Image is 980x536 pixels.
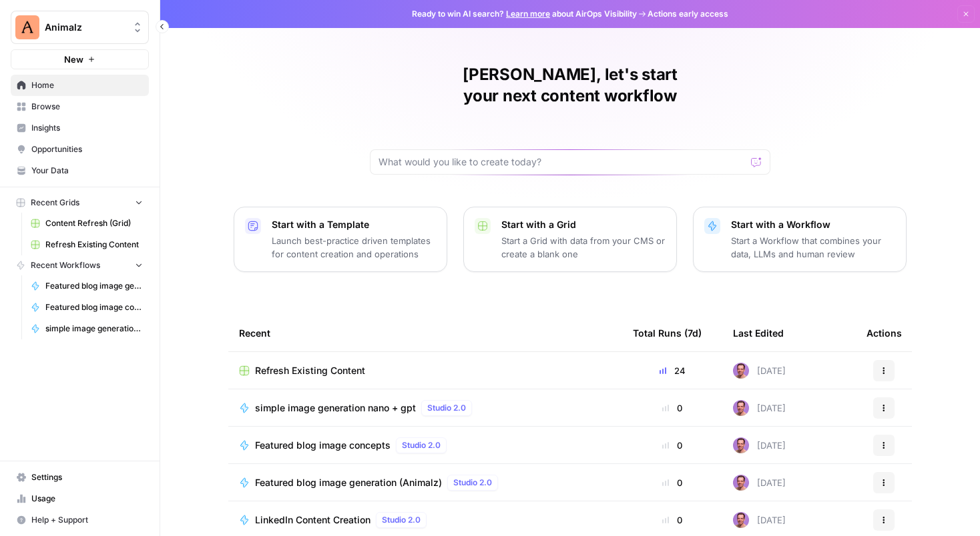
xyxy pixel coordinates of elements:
span: New [64,53,83,66]
a: Content Refresh (Grid) [25,213,149,234]
button: Start with a GridStart a Grid with data from your CMS or create a blank one [463,207,677,272]
span: Recent Grids [31,197,79,209]
span: Featured blog image concepts [255,439,391,452]
span: Studio 2.0 [427,402,466,414]
p: Start with a Grid [501,218,666,231]
span: Studio 2.0 [382,514,421,526]
span: Ready to win AI search? about AirOps Visibility [412,8,637,20]
a: Refresh Existing Content [239,364,611,377]
img: Animalz Logo [15,15,39,39]
img: 6puihir5v8umj4c82kqcaj196fcw [733,400,749,416]
a: Featured blog image generation (Animalz)Studio 2.0 [239,475,611,491]
a: Insights [11,117,149,139]
span: Recent Workflows [31,259,100,271]
a: Opportunities [11,139,149,160]
div: 0 [633,439,712,452]
a: Featured blog image concepts [25,297,149,318]
span: Usage [31,493,143,505]
div: Actions [867,315,902,351]
button: Recent Grids [11,193,149,213]
p: Start with a Template [272,218,436,231]
img: 6puihir5v8umj4c82kqcaj196fcw [733,475,749,491]
span: Help + Support [31,514,143,526]
span: Animalz [45,21,126,34]
span: Studio 2.0 [402,439,441,451]
a: Featured blog image conceptsStudio 2.0 [239,437,611,453]
a: Usage [11,488,149,509]
p: Launch best-practice driven templates for content creation and operations [272,234,436,261]
span: Featured blog image generation (Animalz) [255,476,442,489]
img: 6puihir5v8umj4c82kqcaj196fcw [733,363,749,379]
div: Recent [239,315,611,351]
span: Your Data [31,165,143,177]
span: simple image generation nano + gpt [45,323,143,335]
span: Opportunities [31,143,143,155]
button: Help + Support [11,509,149,531]
span: simple image generation nano + gpt [255,401,416,415]
span: Insights [31,122,143,134]
div: Total Runs (7d) [633,315,702,351]
div: 0 [633,476,712,489]
span: Actions early access [648,8,728,20]
button: Recent Workflows [11,255,149,275]
h1: [PERSON_NAME], let's start your next content workflow [370,64,770,107]
a: simple image generation nano + gpt [25,318,149,339]
button: Workspace: Animalz [11,11,149,44]
a: LinkedIn Content CreationStudio 2.0 [239,512,611,528]
div: 24 [633,364,712,377]
img: 6puihir5v8umj4c82kqcaj196fcw [733,512,749,528]
button: Start with a TemplateLaunch best-practice driven templates for content creation and operations [234,207,447,272]
a: Browse [11,96,149,117]
a: Featured blog image generation (Animalz) [25,275,149,297]
div: [DATE] [733,437,786,453]
span: Featured blog image concepts [45,301,143,313]
input: What would you like to create today? [379,155,746,169]
p: Start a Workflow that combines your data, LLMs and human review [731,234,895,261]
a: simple image generation nano + gptStudio 2.0 [239,400,611,416]
span: Refresh Existing Content [255,364,365,377]
span: Home [31,79,143,91]
span: Studio 2.0 [453,477,492,489]
div: [DATE] [733,475,786,491]
img: 6puihir5v8umj4c82kqcaj196fcw [733,437,749,453]
span: Content Refresh (Grid) [45,217,143,229]
div: Last Edited [733,315,784,351]
a: Learn more [506,9,550,19]
a: Your Data [11,160,149,181]
span: Refresh Existing Content [45,239,143,251]
button: New [11,49,149,69]
button: Start with a WorkflowStart a Workflow that combines your data, LLMs and human review [693,207,907,272]
a: Settings [11,467,149,488]
a: Refresh Existing Content [25,234,149,255]
span: Settings [31,471,143,483]
span: Browse [31,101,143,113]
p: Start with a Workflow [731,218,895,231]
span: LinkedIn Content Creation [255,513,371,527]
div: [DATE] [733,512,786,528]
p: Start a Grid with data from your CMS or create a blank one [501,234,666,261]
div: 0 [633,401,712,415]
div: 0 [633,513,712,527]
div: [DATE] [733,363,786,379]
a: Home [11,75,149,96]
div: [DATE] [733,400,786,416]
span: Featured blog image generation (Animalz) [45,280,143,292]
